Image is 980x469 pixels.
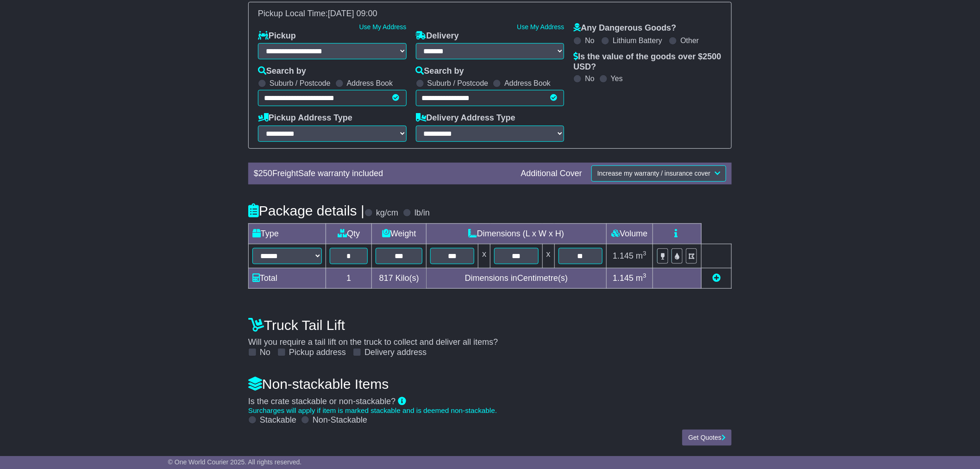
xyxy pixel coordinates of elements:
label: Delivery [416,31,459,41]
div: Will you require a tail lift on the truck to collect and deliver all items? [244,312,736,358]
label: Pickup Address Type [258,113,352,123]
div: Additional Cover [516,169,587,179]
span: 1.145 [613,251,634,260]
label: Is the value of the goods over $ ? [573,52,722,72]
td: Total [249,268,326,289]
span: 817 [379,273,393,283]
h4: Truck Tail Lift [248,317,732,333]
a: Add new item [712,273,721,283]
sup: 3 [643,272,647,279]
label: Pickup [258,31,296,41]
td: Type [249,223,326,244]
label: Yes [611,74,623,83]
label: Suburb / Postcode [270,79,331,88]
span: Is the crate stackable or non-stackable? [248,397,396,406]
a: Use My Address [517,23,564,31]
td: Dimensions (L x W x H) [427,223,607,244]
label: No [260,348,270,358]
span: 2500 [703,52,721,61]
span: [DATE] 09:00 [328,9,377,18]
td: x [478,244,490,268]
label: kg/cm [376,208,398,218]
td: Dimensions in Centimetre(s) [427,268,607,289]
td: Volume [606,223,653,244]
span: Increase my warranty / insurance cover [597,170,710,177]
h4: Non-stackable Items [248,376,732,392]
div: $ FreightSafe warranty included [249,169,516,179]
label: Delivery address [364,348,427,358]
label: Any Dangerous Goods? [573,23,676,33]
label: Search by [258,66,306,76]
button: Increase my warranty / insurance cover [591,165,726,182]
td: x [542,244,554,268]
span: m [636,273,647,283]
label: No [585,36,594,45]
span: © One World Courier 2025. All rights reserved. [168,458,302,466]
span: 1.145 [613,273,634,283]
label: Other [680,36,699,45]
label: Non-Stackable [313,415,367,425]
div: Pickup Local Time: [253,9,727,19]
span: m [636,251,647,260]
td: Weight [372,223,427,244]
label: lb/in [415,208,430,218]
label: Search by [416,66,464,76]
a: Use My Address [359,23,407,31]
span: USD [573,62,591,71]
td: Qty [326,223,372,244]
label: Stackable [260,415,296,425]
label: Pickup address [289,348,346,358]
div: Surcharges will apply if item is marked stackable and is deemed non-stackable. [248,406,732,415]
td: Kilo(s) [372,268,427,289]
label: Suburb / Postcode [427,79,489,88]
label: No [585,74,594,83]
label: Delivery Address Type [416,113,515,123]
label: Address Book [504,79,551,88]
h4: Package details | [248,203,364,218]
span: 250 [258,169,272,178]
button: Get Quotes [682,430,732,446]
label: Lithium Battery [613,36,662,45]
label: Address Book [347,79,393,88]
sup: 3 [643,250,647,257]
td: 1 [326,268,372,289]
